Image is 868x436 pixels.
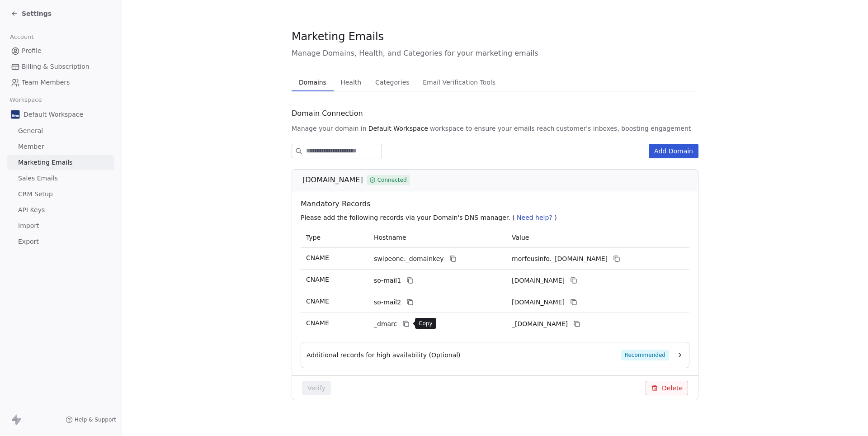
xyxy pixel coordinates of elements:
[7,187,114,202] a: CRM Setup
[430,124,555,133] span: workspace to ensure your emails reach
[419,76,499,89] span: Email Verification Tools
[6,93,46,107] span: Workspace
[337,76,365,89] span: Health
[517,214,552,221] span: Need help?
[7,218,114,233] a: Import
[7,59,114,74] a: Billing & Subscription
[374,234,406,241] span: Hostname
[307,350,684,360] button: Additional records for high availability (Optional)Recommended
[18,158,72,167] span: Marketing Emails
[292,30,384,43] span: Marketing Emails
[22,9,52,18] span: Settings
[374,298,401,307] span: so-mail2
[7,123,114,138] a: General
[24,110,83,119] span: Default Workspace
[301,199,693,209] span: Mandatory Records
[7,171,114,186] a: Sales Emails
[621,350,669,360] span: Recommended
[22,46,42,56] span: Profile
[66,416,116,423] a: Help & Support
[419,320,433,327] p: Copy
[292,108,363,119] span: Domain Connection
[372,76,413,89] span: Categories
[512,234,529,241] span: Value
[7,155,114,170] a: Marketing Emails
[18,174,58,183] span: Sales Emails
[18,221,39,231] span: Import
[306,254,329,261] span: CNAME
[512,254,608,264] span: morfeusinfo._domainkey.swipeone.email
[368,124,428,133] span: Default Workspace
[11,9,52,18] a: Settings
[556,124,691,133] span: customer's inboxes, boosting engagement
[7,139,114,154] a: Member
[22,62,90,71] span: Billing & Subscription
[302,175,363,185] span: [DOMAIN_NAME]
[301,213,693,222] p: Please add the following records via your Domain's DNS manager. ( )
[7,43,114,58] a: Profile
[7,234,114,249] a: Export
[6,30,38,44] span: Account
[306,276,329,283] span: CNAME
[18,142,44,152] span: Member
[377,176,407,184] span: Connected
[512,298,565,307] span: morfeusinfo2.swipeone.email
[302,381,331,395] button: Verify
[18,190,53,199] span: CRM Setup
[306,319,329,327] span: CNAME
[374,276,401,285] span: so-mail1
[306,298,329,305] span: CNAME
[295,76,330,89] span: Domains
[306,233,363,242] p: Type
[292,48,698,59] span: Manage Domains, Health, and Categories for your marketing emails
[512,276,565,285] span: morfeusinfo1.swipeone.email
[649,144,698,158] button: Add Domain
[75,416,116,423] span: Help & Support
[11,110,20,119] img: Marchio%20hight.jpg
[18,237,39,246] span: Export
[292,124,367,133] span: Manage your domain in
[646,381,688,395] button: Delete
[18,205,45,215] span: API Keys
[7,75,114,90] a: Team Members
[307,351,461,360] span: Additional records for high availability (Optional)
[7,203,114,218] a: API Keys
[512,319,568,329] span: _dmarc.swipeone.email
[18,126,43,136] span: General
[22,78,70,87] span: Team Members
[374,254,444,264] span: swipeone._domainkey
[374,319,397,329] span: _dmarc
